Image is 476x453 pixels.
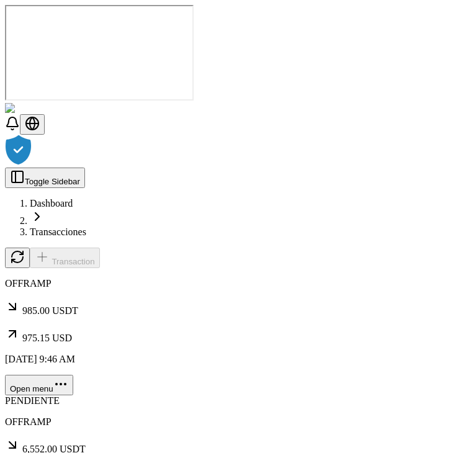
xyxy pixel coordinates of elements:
button: Open menu [5,375,73,395]
span: Transaction [52,257,94,266]
p: 985.00 USDT [5,299,471,316]
span: Toggle Sidebar [25,177,80,186]
p: OFFRAMP [5,278,471,289]
a: Dashboard [30,198,73,209]
p: OFFRAMP [5,416,471,428]
button: Transaction [30,248,100,268]
p: 975.15 USD [5,326,471,344]
div: PENDIENTE [5,395,471,406]
p: [DATE] 9:46 AM [5,354,471,365]
a: Transacciones [30,226,86,237]
span: Open menu [10,384,53,393]
img: ShieldPay Logo [5,103,79,114]
nav: breadcrumb [5,198,471,238]
button: Toggle Sidebar [5,168,85,188]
